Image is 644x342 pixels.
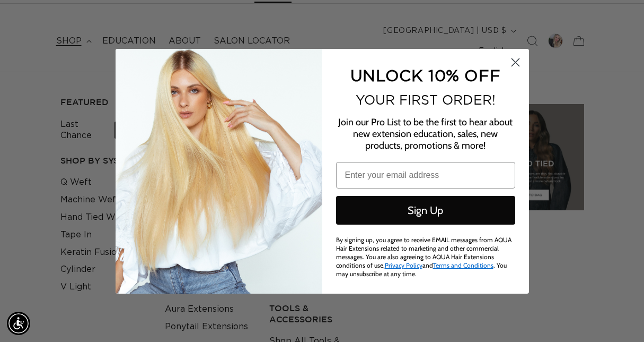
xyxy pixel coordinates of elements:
[7,312,30,335] div: Accessibility Menu
[336,236,511,278] span: By signing up, you agree to receive EMAIL messages from AQUA Hair Extensions related to marketing...
[336,196,515,225] button: Sign Up
[385,261,422,269] a: Privacy Policy
[336,162,515,189] input: Enter your email address
[433,261,493,269] a: Terms and Conditions
[116,49,322,294] img: daab8b0d-f573-4e8c-a4d0-05ad8d765127.png
[338,116,513,151] span: Join our Pro List to be the first to hear about new extension education, sales, new products, pro...
[506,53,525,72] button: Close dialog
[350,66,500,84] span: UNLOCK 10% OFF
[356,92,496,107] span: YOUR FIRST ORDER!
